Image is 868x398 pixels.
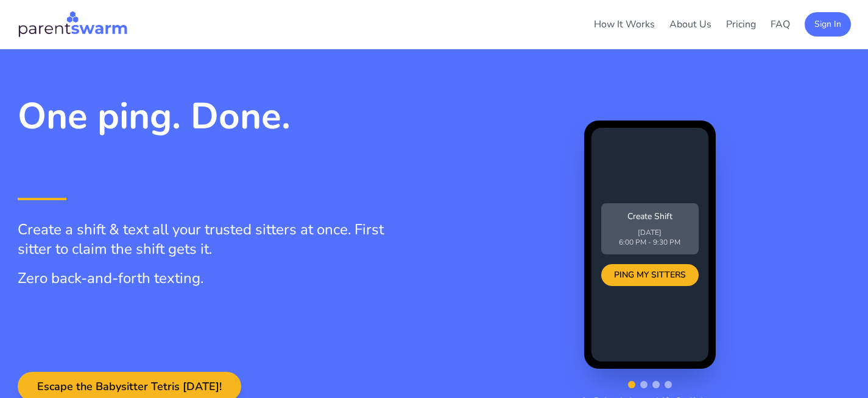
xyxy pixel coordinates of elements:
a: Escape the Babysitter Tetris [DATE]! [18,380,241,394]
a: Sign In [805,17,851,30]
div: PING MY SITTERS [601,264,699,286]
p: [DATE] [609,228,691,237]
a: About Us [669,18,711,31]
a: Pricing [726,18,756,31]
a: How It Works [594,18,655,31]
button: Sign In [805,12,851,37]
p: Create Shift [609,211,691,223]
p: 6:00 PM - 9:30 PM [609,237,691,247]
img: Parentswarm Logo [18,10,129,39]
a: FAQ [771,18,790,31]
